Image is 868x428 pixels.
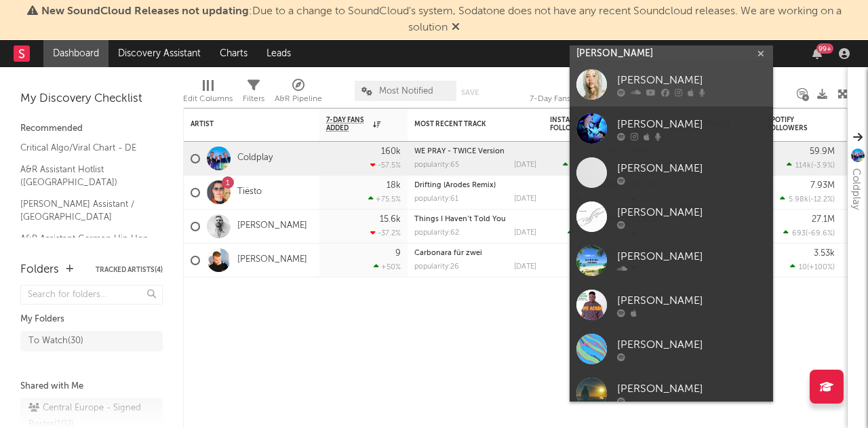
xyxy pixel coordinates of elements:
[848,168,864,210] div: Coldplay
[414,182,536,189] div: Drifting (Arodes Remix)
[452,22,460,33] span: Dismiss
[414,229,459,237] div: popularity: 62
[210,40,257,67] a: Charts
[767,116,814,132] div: Spotify Followers
[326,116,370,132] span: 7-Day Fans Added
[43,40,108,67] a: Dashboard
[514,263,536,271] div: [DATE]
[183,91,233,107] div: Edit Columns
[563,161,618,170] div: ( )
[570,195,773,239] a: [PERSON_NAME]
[814,249,835,258] div: 3.53k
[370,161,401,170] div: -57.5 %
[20,140,149,155] a: Critical Algo/Viral Chart - DE
[414,182,496,189] a: Drifting (Arodes Remix)
[28,333,83,349] div: To Watch ( 30 )
[514,161,536,169] div: [DATE]
[20,285,163,305] input: Search for folders...
[514,195,536,203] div: [DATE]
[570,371,773,415] a: [PERSON_NAME]
[414,120,516,128] div: Most Recent Track
[414,148,536,155] div: WE PRAY - TWICE Version
[243,91,264,107] div: Filters
[183,74,233,113] div: Edit Columns
[41,6,249,17] span: New SoundCloud Releases not updating
[530,91,631,107] div: 7-Day Fans Added (7-Day Fans Added)
[570,239,773,283] a: [PERSON_NAME]
[514,229,536,237] div: [DATE]
[809,264,833,271] span: +100 %
[387,181,401,190] div: 18k
[570,283,773,327] a: [PERSON_NAME]
[381,147,401,156] div: 160k
[617,73,766,89] div: [PERSON_NAME]
[570,151,773,195] a: [PERSON_NAME]
[414,250,482,257] a: Carbonara für zwei
[20,231,149,259] a: A&R Assistant German Hip Hop Hotlist
[570,106,773,151] a: [PERSON_NAME]
[237,187,262,198] a: Tiësto
[570,62,773,106] a: [PERSON_NAME]
[792,230,806,237] span: 693
[237,254,307,266] a: [PERSON_NAME]
[617,381,766,397] div: [PERSON_NAME]
[395,249,401,258] div: 9
[275,91,322,107] div: A&R Pipeline
[813,162,833,170] span: -3.9 %
[414,148,505,155] a: WE PRAY - TWICE Version
[816,43,833,54] div: 99 +
[20,91,163,107] div: My Discovery Checklist
[568,229,618,237] div: ( )
[530,74,631,113] div: 7-Day Fans Added (7-Day Fans Added)
[810,181,835,190] div: 7.93M
[810,147,835,156] div: 59.9M
[550,116,597,132] div: Instagram Followers
[96,267,163,273] button: Tracked Artists(4)
[243,74,264,113] div: Filters
[780,195,835,203] div: ( )
[617,161,766,177] div: [PERSON_NAME]
[108,40,210,67] a: Discovery Assistant
[370,229,401,237] div: -37.2 %
[808,230,833,237] span: -69.6 %
[20,262,59,278] div: Folders
[20,378,163,395] div: Shared with Me
[414,250,536,257] div: Carbonara für zwei
[20,121,163,137] div: Recommended
[783,229,835,237] div: ( )
[20,311,163,328] div: My Folders
[799,264,807,271] span: 10
[810,196,833,203] span: -12.2 %
[617,117,766,133] div: [PERSON_NAME]
[461,89,479,96] button: Save
[414,216,536,223] div: Things I Haven’t Told You
[237,153,273,164] a: Coldplay
[414,216,506,223] a: Things I Haven’t Told You
[795,162,811,170] span: 114k
[380,215,401,224] div: 15.6k
[257,40,300,67] a: Leads
[41,6,842,33] span: : Due to a change to SoundCloud's system, Sodatone does not have any recent Soundcloud releases. ...
[275,74,322,113] div: A&R Pipeline
[790,262,835,271] div: ( )
[414,195,458,203] div: popularity: 61
[20,331,163,351] a: To Watch(30)
[617,337,766,353] div: [PERSON_NAME]
[570,45,773,62] input: Search for artists
[20,162,149,190] a: A&R Assistant Hotlist ([GEOGRAPHIC_DATA])
[787,161,835,170] div: ( )
[414,161,459,169] div: popularity: 65
[617,205,766,221] div: [PERSON_NAME]
[237,220,307,232] a: [PERSON_NAME]
[617,249,766,265] div: [PERSON_NAME]
[20,197,149,225] a: [PERSON_NAME] Assistant / [GEOGRAPHIC_DATA]
[812,48,822,59] button: 99+
[812,215,835,224] div: 27.1M
[617,293,766,309] div: [PERSON_NAME]
[379,87,433,96] span: Most Notified
[368,195,401,203] div: +75.5 %
[789,196,808,203] span: 5.98k
[191,120,292,128] div: Artist
[414,263,459,271] div: popularity: 26
[570,327,773,371] a: [PERSON_NAME]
